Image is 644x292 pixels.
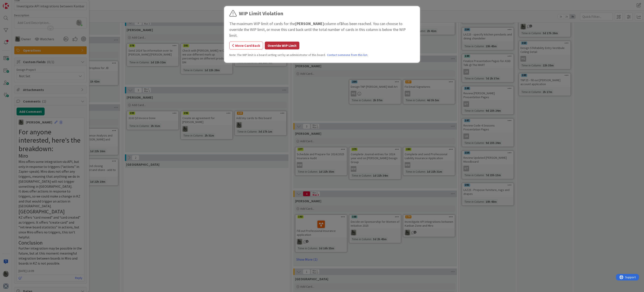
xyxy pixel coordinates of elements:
[295,21,324,26] b: [PERSON_NAME]
[229,42,263,49] button: Move Card Back
[229,53,415,57] div: Note: The WIP limit is a board setting set by an administrator of this board.
[229,21,415,38] div: The maximum WIP limit of cards for the column of has been reached. You can choose to override the...
[341,21,343,26] b: 3
[239,10,283,17] div: WIP Limit Violation
[327,53,368,57] a: Contact someone from this list.
[9,1,20,6] span: Support
[265,42,299,49] button: Override WIP Limit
